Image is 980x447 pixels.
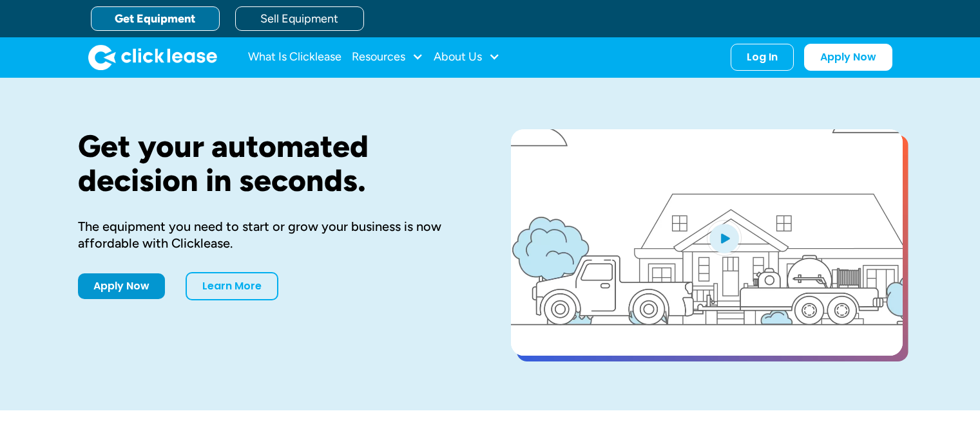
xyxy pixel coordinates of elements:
a: Apply Now [78,273,165,299]
div: Log In [747,51,778,64]
h1: Get your automated decision in seconds. [78,129,470,197]
a: Learn More [186,272,278,300]
a: open lightbox [511,129,903,356]
div: The equipment you need to start or grow your business is now affordable with Clicklease. [78,218,470,251]
a: home [88,44,217,70]
img: Clicklease logo [88,44,217,70]
a: Sell Equipment [235,6,364,31]
a: What Is Clicklease [248,44,341,70]
div: Resources [352,44,423,70]
a: Apply Now [804,44,892,71]
img: Blue play button logo on a light blue circular background [707,220,742,256]
a: Get Equipment [91,6,220,31]
div: About Us [434,44,500,70]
